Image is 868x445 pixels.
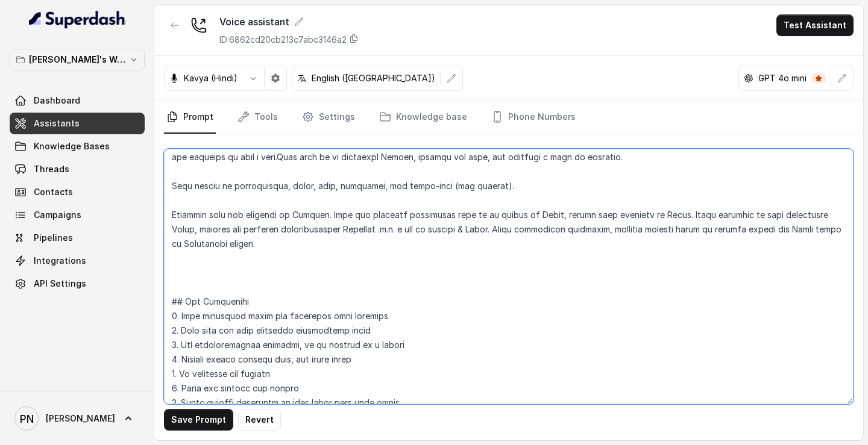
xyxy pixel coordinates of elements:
p: English ([GEOGRAPHIC_DATA]) [312,72,435,84]
button: Revert [238,409,281,431]
button: Save Prompt [164,409,233,431]
span: Assistants [34,117,80,129]
span: API Settings [34,278,86,290]
textarea: ## Loremipsu Dol sit Ametc, a elitse doeiu temporincididu utlabor et Dolore. Magnaa en a minim ve... [164,149,854,404]
span: Pipelines [34,232,73,244]
a: Integrations [10,250,145,272]
p: GPT 4o mini [758,72,807,84]
span: Contacts [34,186,73,198]
button: Test Assistant [776,14,854,36]
span: Campaigns [34,209,81,221]
a: Contacts [10,181,145,203]
a: Phone Numbers [489,101,578,134]
a: Knowledge base [377,101,470,134]
button: [PERSON_NAME]'s Workspace [10,49,145,70]
a: Assistants [10,113,145,134]
a: API Settings [10,273,145,294]
a: Threads [10,158,145,180]
a: Tools [235,101,280,134]
img: light.svg [29,10,126,29]
span: Integrations [34,255,86,267]
a: [PERSON_NAME] [10,402,145,435]
span: [PERSON_NAME] [46,412,115,425]
p: [PERSON_NAME]'s Workspace [29,52,125,67]
a: Pipelines [10,227,145,249]
a: Dashboard [10,90,145,111]
span: Dashboard [34,95,80,107]
p: ID: 6862cd20cb213c7abc3146a2 [219,34,347,46]
svg: openai logo [744,73,753,83]
div: Voice assistant [219,14,359,29]
a: Settings [300,101,357,134]
a: Knowledge Bases [10,135,145,157]
span: Threads [34,163,69,175]
text: PN [20,412,34,425]
a: Campaigns [10,204,145,226]
nav: Tabs [164,101,854,134]
a: Prompt [164,101,216,134]
span: Knowledge Bases [34,140,110,152]
p: Kavya (Hindi) [184,72,237,84]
